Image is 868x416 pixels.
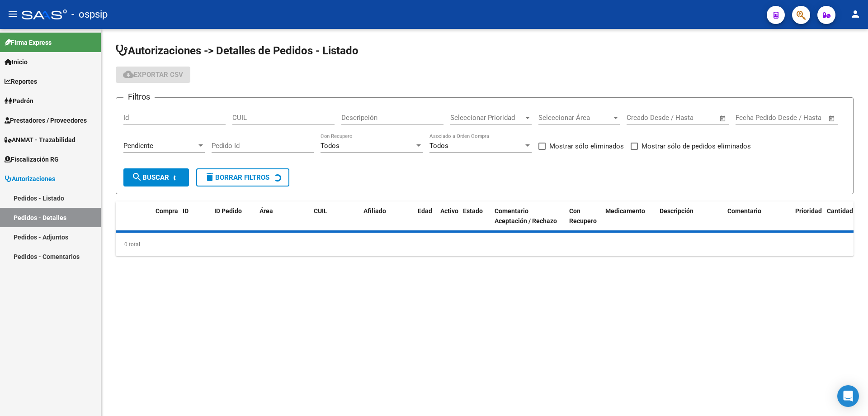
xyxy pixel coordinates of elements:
[656,201,724,231] datatable-header-cell: Descripción
[204,172,215,182] mat-icon: delete
[71,5,108,24] span: - ospsip
[642,141,751,152] span: Mostrar sólo de pedidos eliminados
[132,173,169,182] span: Buscar
[549,141,624,152] span: Mostrar sólo eliminados
[5,57,28,67] span: Inicio
[418,207,432,215] span: Edad
[727,207,761,215] span: Comentario
[459,201,491,231] datatable-header-cell: Estado
[314,207,327,215] span: CUIL
[116,233,854,256] div: 0 total
[780,114,824,122] input: Fecha fin
[259,207,273,215] span: Área
[736,114,772,122] input: Fecha inicio
[850,9,861,19] mat-icon: person
[7,9,18,19] mat-icon: menu
[450,114,524,122] span: Seleccionar Prioridad
[360,201,414,231] datatable-header-cell: Afiliado
[5,154,59,164] span: Fiscalización RG
[718,113,728,124] button: Open calendar
[116,67,190,83] button: Exportar CSV
[256,201,310,231] datatable-header-cell: Área
[491,201,566,231] datatable-header-cell: Comentario Aceptación / Rechazo
[837,385,859,407] div: Open Intercom Messenger
[321,142,340,150] span: Todos
[429,142,448,150] span: Todos
[827,207,853,215] span: Cantidad
[724,201,792,231] datatable-header-cell: Comentario
[123,71,183,79] span: Exportar CSV
[132,172,142,182] mat-icon: search
[538,114,612,122] span: Seleccionar Área
[211,201,256,231] datatable-header-cell: ID Pedido
[440,207,458,215] span: Activo
[123,69,134,80] mat-icon: cloud_download
[5,38,52,48] span: Firma Express
[437,201,459,231] datatable-header-cell: Activo
[363,207,386,215] span: Afiliado
[569,207,597,225] span: Con Recupero
[183,207,189,215] span: ID
[5,96,33,106] span: Padrón
[602,201,656,231] datatable-header-cell: Medicamento
[495,207,557,225] span: Comentario Aceptación / Rechazo
[5,174,55,184] span: Autorizaciones
[605,207,645,215] span: Medicamento
[671,114,715,122] input: Fecha fin
[463,207,483,215] span: Estado
[123,91,155,103] h3: Filtros
[123,168,189,186] button: Buscar
[152,201,179,231] datatable-header-cell: Compra
[204,173,269,182] span: Borrar Filtros
[795,207,822,215] span: Prioridad
[214,207,242,215] span: ID Pedido
[5,77,37,86] span: Reportes
[179,201,211,231] datatable-header-cell: ID
[627,114,663,122] input: Fecha inicio
[116,44,359,57] span: Autorizaciones -> Detalles de Pedidos - Listado
[792,201,823,231] datatable-header-cell: Prioridad
[823,201,859,231] datatable-header-cell: Cantidad
[123,142,153,150] span: Pendiente
[5,135,75,145] span: ANMAT - Trazabilidad
[566,201,602,231] datatable-header-cell: Con Recupero
[660,207,693,215] span: Descripción
[5,115,87,125] span: Prestadores / Proveedores
[414,201,437,231] datatable-header-cell: Edad
[156,207,178,215] span: Compra
[827,113,837,124] button: Open calendar
[310,201,360,231] datatable-header-cell: CUIL
[196,168,289,186] button: Borrar Filtros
